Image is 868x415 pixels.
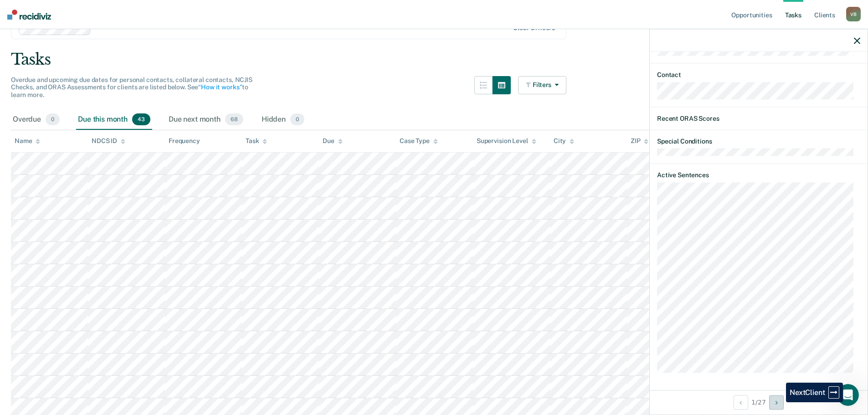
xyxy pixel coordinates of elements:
[11,76,252,99] span: Overdue and upcoming due dates for personal contacts, collateral contacts, NCJIS Checks, and ORAS...
[657,171,860,179] dt: Active Sentences
[246,137,267,145] div: Task
[225,113,243,125] span: 68
[167,110,245,130] div: Due next month
[92,137,125,145] div: NDCS ID
[477,137,536,145] div: Supervision Level
[846,7,861,21] div: V B
[15,137,40,145] div: Name
[323,137,343,145] div: Due
[400,137,438,145] div: Case Type
[46,113,60,125] span: 0
[198,83,242,91] a: “How it works”
[837,384,859,406] iframe: Intercom live chat
[290,113,304,125] span: 0
[734,395,748,410] button: Previous Client
[518,76,566,94] button: Filters
[650,390,868,414] div: 1 / 27
[7,10,51,20] img: Recidiviz
[169,137,200,145] div: Frequency
[132,113,150,125] span: 43
[657,114,860,122] dt: Recent ORAS Scores
[554,137,574,145] div: City
[657,137,860,145] dt: Special Conditions
[11,50,857,69] div: Tasks
[657,71,860,79] dt: Contact
[769,395,784,410] button: Next Client
[260,110,306,130] div: Hidden
[76,110,152,130] div: Due this month
[631,137,649,145] div: ZIP
[11,110,62,130] div: Overdue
